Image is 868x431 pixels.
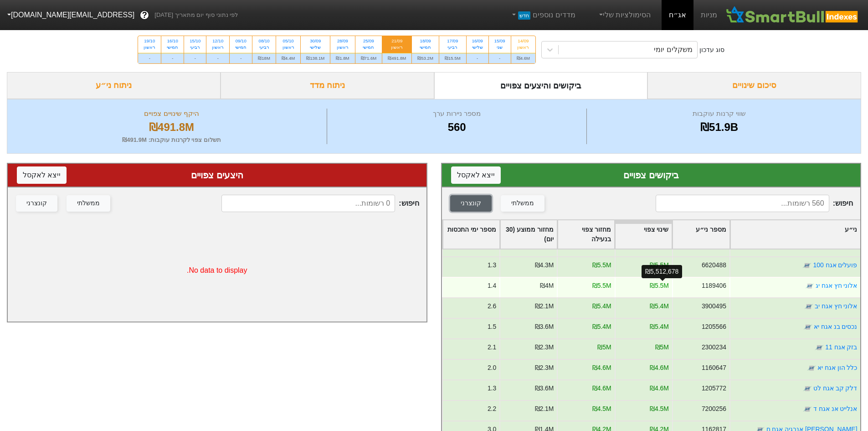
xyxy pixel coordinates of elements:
div: שווי קרנות עוקבות [589,109,849,119]
div: שני [494,44,505,51]
div: שלישי [306,44,324,51]
div: ניתוח ני״ע [7,72,221,99]
div: היקף שינויים צפויים [19,109,324,119]
div: רביעי [445,44,461,51]
div: 2.6 [487,301,496,311]
div: ₪71.6M [355,53,382,63]
div: ממשלתי [77,198,100,208]
div: ₪491.8M [382,53,411,63]
div: סיכום שינויים [647,72,861,99]
div: - [467,53,488,63]
img: tase link [803,322,812,332]
div: 09/10 [235,38,247,44]
div: חמישי [417,44,433,51]
div: היצעים צפויים [17,168,417,182]
img: tase link [815,343,824,352]
div: Toggle SortBy [500,220,557,249]
div: שלישי [472,44,483,51]
div: ניתוח מדד [221,72,434,99]
div: 1189406 [701,281,726,291]
img: tase link [802,405,812,414]
div: ₪2.1M [534,301,554,311]
button: ממשלתי [501,195,544,212]
div: ₪4.5M [592,404,611,414]
img: tase link [806,363,816,373]
div: ₪5.5M [649,260,668,270]
div: ₪3.6M [534,384,554,393]
div: 2.1 [487,343,496,352]
div: 1.3 [487,384,496,393]
div: ₪5.4M [649,301,668,311]
div: ₪4.3M [534,260,554,270]
div: ₪5,512,678 [642,265,682,278]
div: 16/09 [472,38,483,44]
div: ₪4.6M [592,363,611,373]
div: ₪5M [655,343,668,352]
div: 12/10 [212,38,224,44]
div: ₪53.2M [412,53,439,63]
div: ביקושים צפויים [451,168,852,182]
div: ₪5M [597,343,611,352]
div: 2300234 [701,343,726,352]
div: חמישי [167,44,178,51]
div: 19/10 [144,38,155,44]
span: חדש [518,11,530,20]
div: 15/09 [494,38,505,44]
div: ₪4.5M [649,404,668,414]
div: ₪491.8M [19,119,324,135]
span: ? [142,9,147,21]
div: ראשון [517,44,530,51]
input: 560 רשומות... [656,195,829,212]
img: tase link [804,302,813,311]
button: ייצא לאקסל [451,166,501,184]
div: 7200256 [701,404,726,414]
div: ₪1.8M [330,53,354,63]
div: סוג עדכון [699,45,724,55]
a: אנלייט אנ אגח ד [813,405,857,412]
div: ראשון [212,44,224,51]
div: - [206,53,229,63]
div: ₪4.6M [511,53,535,63]
div: ראשון [388,44,406,51]
div: 1205772 [701,384,726,393]
a: הסימולציות שלי [594,6,655,24]
div: ₪2.3M [534,343,554,352]
div: ₪4.6M [649,363,668,373]
img: SmartBull [724,6,861,24]
div: ראשון [144,44,155,51]
div: 21/09 [388,38,406,44]
div: ביקושים והיצעים צפויים [434,72,648,99]
a: דלק קב אגח לט [813,384,857,392]
a: נכסים בנ אגח יא [813,323,857,330]
div: 6620488 [701,260,726,270]
div: ₪2.3M [534,363,554,373]
div: ₪4.6M [592,384,611,393]
div: 16/10 [167,38,178,44]
div: ₪4.6M [649,384,668,393]
input: 0 רשומות... [221,195,395,212]
div: ₪5.4M [592,322,611,332]
div: ₪138.1M [301,53,330,63]
div: 14/09 [517,38,530,44]
div: ₪51.9B [589,119,849,135]
div: ₪4M [540,281,554,291]
button: ייצא לאקסל [17,166,67,184]
a: פועלים אגח 100 [813,261,857,269]
a: אלוני חץ אגח יג [815,282,857,289]
img: tase link [802,261,812,270]
div: ₪5.5M [592,281,611,291]
a: מדדים נוספיםחדש [507,6,579,24]
div: ממשלתי [511,198,534,208]
div: Toggle SortBy [615,220,672,249]
div: 15/10 [190,38,200,44]
div: - [184,53,206,63]
div: ₪5.4M [592,301,611,311]
button: קונצרני [16,195,57,212]
a: בזק אגח 11 [825,343,857,351]
div: ₪15.5M [439,53,466,63]
div: חמישי [361,44,377,51]
div: ₪5.5M [649,281,668,291]
div: 28/09 [336,38,349,44]
div: 08/10 [258,38,270,44]
div: משקלים יומי [654,44,692,55]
